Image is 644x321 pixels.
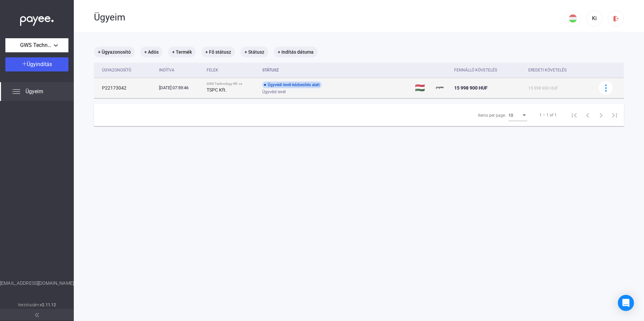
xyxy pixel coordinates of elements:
[25,88,43,96] span: Ügyeim
[20,12,54,26] img: white-payee-white-dot.svg
[5,38,68,52] button: GWS Technology Kft.
[478,111,506,119] div: Items per page:
[274,47,318,57] mat-chip: + Indítás dátuma
[589,14,600,22] div: Ki
[608,108,621,122] button: Last page
[12,88,20,96] img: list.svg
[159,85,201,91] div: [DATE] 07:59:46
[94,47,135,57] mat-chip: + Ügyazonosító
[586,10,602,26] button: Ki
[612,15,620,22] img: logout-red
[94,12,565,23] div: Ügyeim
[412,78,433,98] td: 🇭🇺
[528,66,590,74] div: Eredeti követelés
[594,108,608,122] button: Next page
[539,111,557,119] div: 1 – 1 of 1
[260,63,413,78] th: Státusz
[94,78,156,98] td: P22173042
[599,81,613,95] button: more-blue
[5,57,68,71] button: Ügyindítás
[22,61,27,66] img: plus-white.svg
[602,85,609,92] img: more-blue
[159,66,174,74] div: Indítva
[168,47,196,57] mat-chip: + Termék
[454,66,497,74] div: Fennálló követelés
[565,10,581,26] button: HU
[262,88,286,96] span: Ügyvédi levél
[20,41,54,49] span: GWS Technology Kft.
[528,66,567,74] div: Eredeti követelés
[240,47,268,57] mat-chip: + Státusz
[569,14,577,22] img: HU
[40,303,56,307] strong: v2.11.12
[207,66,218,74] div: Felek
[102,66,154,74] div: Ügyazonosító
[608,10,624,26] button: logout-red
[568,108,581,122] button: First page
[207,87,227,93] strong: TSPC Kft.
[262,82,322,88] div: Ügyvédi levél kézbesítés alatt
[201,47,235,57] mat-chip: + Fő státusz
[454,85,488,91] span: 15 998 900 HUF
[508,111,527,119] mat-select: Items per page:
[618,295,634,311] div: Open Intercom Messenger
[528,86,558,91] span: 15 998 900 HUF
[140,47,163,57] mat-chip: + Adós
[35,313,39,317] img: arrow-double-left-grey.svg
[581,108,594,122] button: Previous page
[159,66,201,74] div: Indítva
[102,66,131,74] div: Ügyazonosító
[508,113,513,118] span: 10
[27,61,52,67] span: Ügyindítás
[454,66,523,74] div: Fennálló követelés
[436,84,444,92] img: payee-logo
[207,66,257,74] div: Felek
[207,82,257,86] div: GWS Technology Kft. vs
